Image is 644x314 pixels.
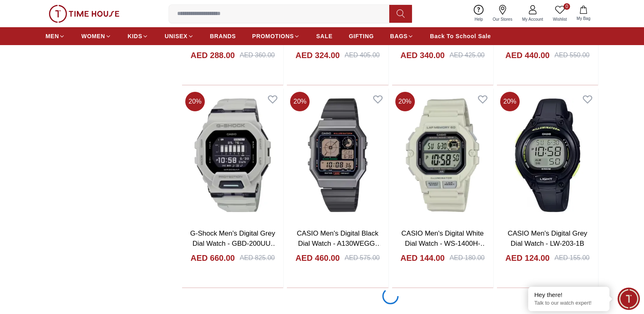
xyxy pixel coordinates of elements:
div: AED 180.00 [449,253,484,263]
span: Wishlist [550,16,570,22]
a: MEN [46,29,65,43]
button: My Bag [572,4,595,23]
h4: AED 324.00 [295,50,340,61]
h4: AED 440.00 [505,50,550,61]
h4: AED 460.00 [295,252,340,264]
div: AED 575.00 [345,253,379,263]
a: BAGS [390,29,414,43]
a: CASIO Men's Digital Black Dial Watch - A130WEGG-1ADF [297,230,382,258]
span: KIDS [128,32,142,40]
span: 20 % [395,92,415,111]
span: Help [471,16,486,22]
span: PROMOTIONS [252,32,294,40]
span: 0 [564,3,570,10]
div: Hey there! [534,291,603,299]
h4: AED 660.00 [191,252,235,264]
div: AED 360.00 [240,50,275,60]
a: SALE [316,29,332,43]
div: Chat Widget [618,288,640,310]
a: PROMOTIONS [252,29,300,43]
span: 20 % [185,92,205,111]
h4: AED 288.00 [191,50,235,61]
div: AED 550.00 [555,50,590,60]
h4: AED 144.00 [401,252,445,264]
a: KIDS [128,29,148,43]
span: UNISEX [165,32,187,40]
a: WOMEN [81,29,111,43]
span: 20 % [500,92,520,111]
img: ... [49,5,119,23]
span: MEN [46,32,59,40]
div: AED 405.00 [345,50,379,60]
span: Back To School Sale [430,32,491,40]
a: CASIO Men's Digital White Dial Watch - WS-1400H-8AVDF [401,230,487,258]
span: GIFTING [349,32,374,40]
a: UNISEX [165,29,193,43]
div: AED 155.00 [555,253,590,263]
img: CASIO Men's Digital White Dial Watch - WS-1400H-8AVDF [392,89,493,222]
span: BRANDS [210,32,236,40]
div: AED 425.00 [449,50,484,60]
span: BAGS [390,32,408,40]
a: 0Wishlist [548,3,572,24]
span: My Account [519,16,546,22]
div: AED 825.00 [240,253,275,263]
a: BRANDS [210,29,236,43]
img: CASIO Men's Digital Black Dial Watch - A130WEGG-1ADF [287,89,388,222]
a: GIFTING [349,29,374,43]
span: 20 % [290,92,310,111]
a: Our Stores [488,3,517,24]
span: Our Stores [490,16,516,22]
p: Talk to our watch expert! [534,300,603,307]
h4: AED 124.00 [505,252,550,264]
img: G-Shock Men's Digital Grey Dial Watch - GBD-200UU-9DR [182,89,283,222]
a: G-Shock Men's Digital Grey Dial Watch - GBD-200UU-9DR [190,230,278,258]
span: WOMEN [81,32,105,40]
span: SALE [316,32,332,40]
a: CASIO Men's Digital Grey Dial Watch - LW-203-1B [507,230,587,248]
span: My Bag [573,15,594,22]
a: Help [470,3,488,24]
img: CASIO Men's Digital Grey Dial Watch - LW-203-1B [497,89,598,222]
a: Back To School Sale [430,29,491,43]
h4: AED 340.00 [401,50,445,61]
